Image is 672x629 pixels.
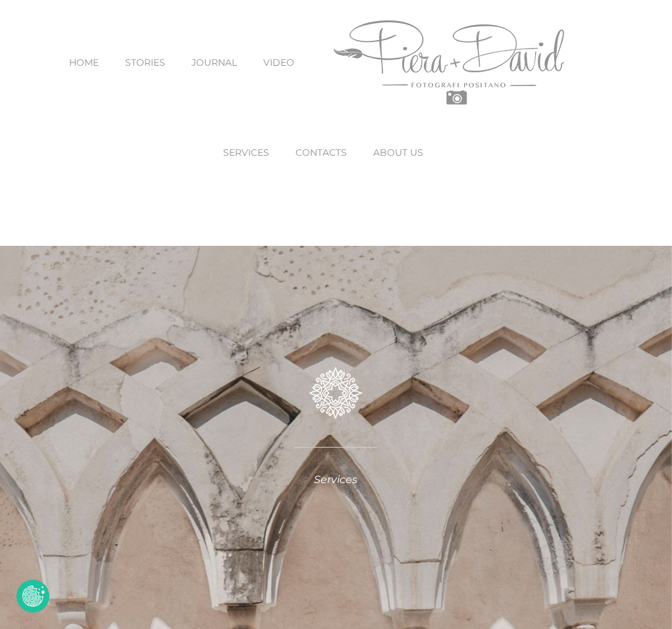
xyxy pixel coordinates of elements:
em: Services [314,473,357,486]
a: SERVICES [223,125,269,180]
span: HOME [69,58,99,67]
span: VIDEO [263,58,294,67]
a: ABOUT US [373,125,423,180]
a: CONTACTS [296,125,347,180]
img: Piera Plus David Photography Positano Logo [334,20,564,105]
span: STORIES [125,58,165,67]
a: STORIES [125,35,165,90]
img: ghiri_bianco [309,367,362,419]
a: JOURNAL [192,35,237,90]
span: SERVICES [223,148,269,157]
a: VIDEO [263,35,294,90]
span: JOURNAL [192,58,237,67]
a: HOME [69,35,99,90]
span: ABOUT US [373,148,423,157]
span: CONTACTS [296,148,347,157]
button: Revoke Icon [16,580,49,613]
